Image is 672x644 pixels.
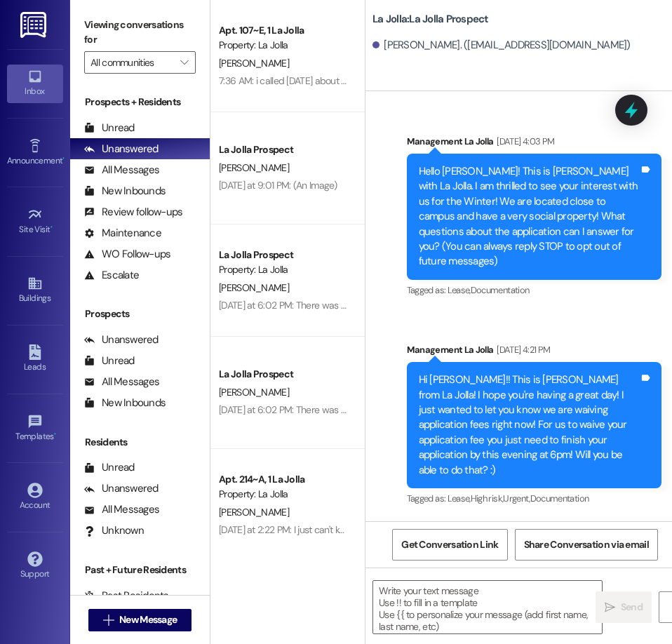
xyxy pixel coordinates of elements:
span: Lease , [448,492,471,504]
div: Unread [84,460,135,475]
div: Unread [84,354,135,368]
span: [PERSON_NAME] [219,281,289,294]
a: Inbox [7,65,63,102]
div: Prospects [70,307,210,321]
span: New Message [119,612,177,627]
i:  [180,57,188,68]
a: Account [7,478,63,516]
span: [PERSON_NAME] [219,57,289,69]
img: ResiDesk Logo [20,12,49,38]
div: All Messages [84,375,159,389]
div: Residents [70,435,210,450]
div: Tagged as: [407,488,661,509]
div: [DATE] 4:03 PM [493,134,554,149]
input: All communities [90,51,173,74]
span: Documentation [471,284,530,296]
div: Past Residents [84,589,169,603]
div: Apt. 107~E, 1 La Jolla [219,23,349,38]
div: All Messages [84,502,159,517]
i:  [605,602,615,613]
div: Past + Future Residents [70,563,210,577]
a: Support [7,547,63,585]
span: [PERSON_NAME] [219,161,289,174]
button: New Message [88,609,192,631]
div: Review follow-ups [84,205,182,220]
div: [DATE] at 9:01 PM: (An Image) [219,179,337,192]
div: La Jolla Prospect [219,142,349,157]
span: Urgent , [503,492,530,504]
div: All Messages [84,163,159,177]
span: [PERSON_NAME] [219,386,289,398]
span: [PERSON_NAME] [219,506,289,518]
div: New Inbounds [84,184,166,199]
div: [PERSON_NAME]. ([EMAIL_ADDRESS][DOMAIN_NAME]) [372,38,631,53]
span: • [62,154,65,163]
div: La Jolla Prospect [219,248,349,262]
button: Get Conversation Link [392,529,507,561]
span: Lease , [448,284,471,296]
span: Documentation [530,492,589,504]
div: Maintenance [84,226,161,241]
div: New Inbounds [84,396,166,410]
div: Tagged as: [407,280,661,300]
i:  [103,615,114,626]
span: High risk , [471,492,504,504]
div: Hello [PERSON_NAME]! This is [PERSON_NAME] with La Jolla. I am thrilled to see your interest with... [419,164,639,269]
div: [DATE] at 2:22 PM: I just can't keep spending this much amounts rn! And I paid my months rent for... [219,523,631,536]
a: Leads [7,340,63,378]
span: Send [621,600,643,615]
div: [DATE] 4:21 PM [493,342,550,357]
a: Site Visit • [7,203,63,241]
div: Unanswered [84,333,159,347]
div: Property: La Jolla [219,262,349,277]
div: Property: La Jolla [219,38,349,53]
div: Prospects + Residents [70,95,210,109]
div: Management La Jolla [407,134,661,154]
div: Unread [84,121,135,135]
button: Share Conversation via email [515,529,658,561]
div: Unknown [84,523,144,538]
div: Property: La Jolla [219,487,349,502]
span: Get Conversation Link [401,537,498,552]
div: Escalate [84,268,139,283]
label: Viewing conversations for [84,14,196,51]
div: Unanswered [84,481,159,496]
div: Apt. 214~A, 1 La Jolla [219,472,349,487]
b: La Jolla: La Jolla Prospect [372,12,489,27]
a: Buildings [7,271,63,309]
span: Share Conversation via email [524,537,649,552]
button: Send [596,591,652,623]
span: • [54,429,56,439]
div: Hi [PERSON_NAME]!! This is [PERSON_NAME] from La Jolla! I hope you're having a great day! I just ... [419,373,639,478]
div: Unanswered [84,142,159,156]
a: Templates • [7,410,63,448]
div: La Jolla Prospect [219,367,349,382]
span: • [51,222,53,232]
div: WO Follow-ups [84,247,170,262]
div: Management La Jolla [407,342,661,362]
